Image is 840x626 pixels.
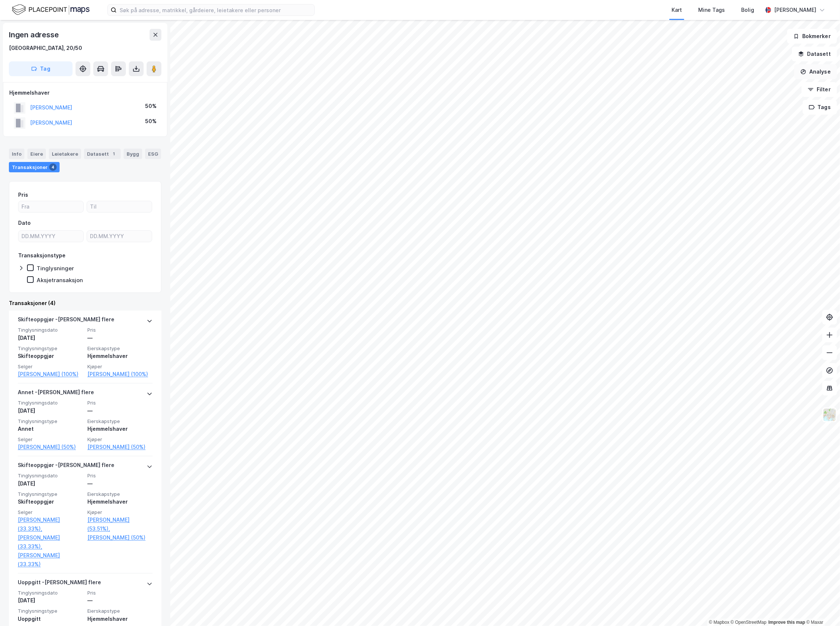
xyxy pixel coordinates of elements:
div: Eiere [27,149,46,159]
a: [PERSON_NAME] (33.33%), [18,533,83,551]
span: Tinglysningsdato [18,590,83,596]
div: Transaksjoner (4) [9,299,161,308]
span: Pris [87,327,153,333]
input: Søk på adresse, matrikkel, gårdeiere, leietakere eller personer [117,4,314,16]
span: Tinglysningstype [18,418,83,424]
div: Kart [672,6,682,14]
a: [PERSON_NAME] (100%) [87,370,153,379]
div: Uoppgitt [18,615,83,623]
div: Leietakere [49,149,81,159]
span: Selger [18,436,83,443]
div: 50% [145,102,157,111]
div: [PERSON_NAME] [774,6,816,14]
span: Kjøper [87,509,153,515]
a: Mapbox [709,620,729,625]
div: Info [9,149,24,159]
button: Tags [803,100,837,115]
input: DD.MM.YYYY [87,231,152,242]
input: Fra [19,201,83,212]
button: Analyse [794,64,837,79]
span: Eierskapstype [87,491,153,497]
div: — [87,479,153,488]
div: Skifteoppgjør [18,352,83,361]
button: Tag [9,61,73,76]
span: Tinglysningsdato [18,473,83,479]
span: Selger [18,509,83,515]
span: Kjøper [87,436,153,443]
div: Annet [18,424,83,433]
div: Skifteoppgjør - [PERSON_NAME] flere [18,315,114,327]
div: 50% [145,117,157,126]
a: OpenStreetMap [731,620,767,625]
div: — [87,596,153,605]
div: 4 [49,163,57,171]
a: [PERSON_NAME] (50%) [87,443,153,451]
div: 1 [110,150,118,158]
button: Bokmerker [787,29,837,44]
span: Selger [18,363,83,370]
div: Pris [18,190,28,199]
button: Filter [801,82,837,97]
span: Tinglysningstype [18,345,83,352]
img: logo.f888ab2527a4732fd821a326f86c7f29.svg [12,3,90,16]
div: Skifteoppgjør - [PERSON_NAME] flere [18,461,114,473]
div: Dato [18,219,31,227]
a: [PERSON_NAME] (33.33%) [18,551,83,569]
span: Kjøper [87,363,153,370]
div: Transaksjonstype [18,251,66,260]
div: [DATE] [18,334,83,342]
a: [PERSON_NAME] (100%) [18,370,83,379]
div: Bygg [124,149,142,159]
div: Hjemmelshaver [9,88,161,97]
div: ESG [145,149,161,159]
span: Eierskapstype [87,418,153,424]
div: Bolig [741,6,754,14]
div: Tinglysninger [37,265,74,272]
input: DD.MM.YYYY [19,231,83,242]
div: — [87,334,153,342]
div: Aksjetransaksjon [37,277,83,284]
div: [DATE] [18,406,83,415]
div: Hjemmelshaver [87,615,153,623]
span: Pris [87,400,153,406]
div: Hjemmelshaver [87,352,153,361]
div: Annet - [PERSON_NAME] flere [18,388,94,400]
input: Til [87,201,152,212]
a: [PERSON_NAME] (50%) [87,533,153,542]
span: Tinglysningstype [18,608,83,614]
div: Mine Tags [698,6,725,14]
div: Datasett [84,149,121,159]
span: Pris [87,473,153,479]
div: Ingen adresse [9,29,60,41]
div: Hjemmelshaver [87,424,153,433]
span: Eierskapstype [87,345,153,352]
iframe: Chat Widget [803,591,840,626]
div: Transaksjoner [9,162,60,172]
span: Tinglysningstype [18,491,83,497]
div: Kontrollprogram for chat [803,591,840,626]
span: Tinglysningsdato [18,400,83,406]
a: [PERSON_NAME] (33.33%), [18,515,83,533]
a: [PERSON_NAME] (53.51%), [87,515,153,533]
span: Pris [87,590,153,596]
div: Skifteoppgjør [18,497,83,506]
button: Datasett [792,47,837,61]
span: Eierskapstype [87,608,153,614]
div: Uoppgitt - [PERSON_NAME] flere [18,578,101,590]
a: Improve this map [769,620,805,625]
a: [PERSON_NAME] (50%) [18,443,83,451]
div: [DATE] [18,479,83,488]
div: Hjemmelshaver [87,497,153,506]
div: — [87,406,153,415]
div: [GEOGRAPHIC_DATA], 20/50 [9,44,82,53]
img: Z [823,408,837,422]
div: [DATE] [18,596,83,605]
span: Tinglysningsdato [18,327,83,333]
